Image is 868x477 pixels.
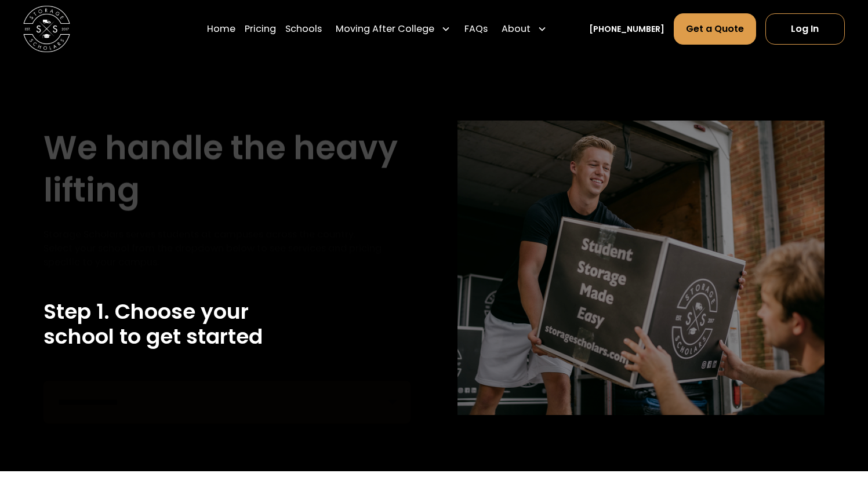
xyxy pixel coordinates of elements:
h1: We handle the heavy lifting [43,127,411,212]
div: About [502,22,531,36]
a: Get a Quote [674,13,756,45]
div: Moving After College [336,22,434,36]
a: Home [207,13,235,45]
div: Moving After College [331,13,455,45]
a: FAQs [464,13,488,45]
a: Log In [765,13,845,45]
div: Storage Scholars serves students at campuses across the country. Select your school from the drop... [43,228,411,270]
img: storage scholar [457,121,825,421]
a: Pricing [245,13,276,45]
h2: Step 1. Choose your school to get started [43,299,411,349]
img: Storage Scholars main logo [23,6,70,52]
form: Remind Form [43,381,411,424]
div: About [497,13,551,45]
a: Schools [285,13,322,45]
a: home [23,6,70,52]
a: [PHONE_NUMBER] [589,23,664,35]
